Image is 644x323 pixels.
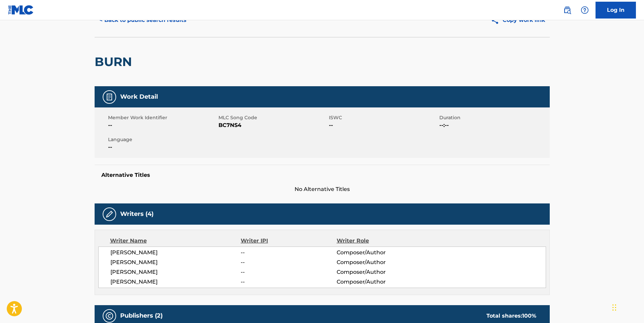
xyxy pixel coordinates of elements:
div: Writer IPI [241,237,337,245]
div: Total shares: [486,312,536,320]
h5: Alternative Titles [101,172,543,179]
img: Copy work link [491,16,503,25]
span: Language [108,136,217,143]
img: MLC Logo [8,5,34,15]
img: Publishers [105,312,113,320]
span: ISWC [329,114,438,121]
span: MLC Song Code [218,114,327,121]
h2: BURN [95,54,135,69]
span: --:-- [439,121,548,129]
a: Log In [596,2,636,19]
div: Drag [612,297,616,318]
div: Writer Name [110,237,241,245]
iframe: Chat Widget [610,291,644,323]
span: -- [108,143,217,151]
span: -- [329,121,438,129]
div: Help [578,3,591,17]
span: -- [241,268,336,276]
button: < Back to public search results [95,12,191,29]
img: search [563,6,571,14]
h5: Publishers (2) [120,312,163,320]
span: -- [241,249,336,257]
span: Member Work Identifier [108,114,217,121]
span: -- [241,258,336,266]
img: help [581,6,589,14]
span: Composer/Author [337,258,424,266]
button: Copy work link [486,12,550,29]
a: Public Search [561,3,574,17]
span: [PERSON_NAME] [110,258,241,266]
span: -- [108,121,217,129]
div: Writer Role [337,237,424,245]
img: Work Detail [105,93,113,101]
span: Composer/Author [337,278,424,286]
span: [PERSON_NAME] [110,249,241,257]
h5: Writers (4) [120,210,154,218]
span: -- [241,278,336,286]
span: 100 % [522,313,536,319]
img: Writers [105,210,113,218]
span: [PERSON_NAME] [110,268,241,276]
span: BC7NS4 [218,121,327,129]
span: Duration [439,114,548,121]
span: No Alternative Titles [95,185,550,193]
span: [PERSON_NAME] [110,278,241,286]
span: Composer/Author [337,249,424,257]
h5: Work Detail [120,93,158,101]
span: Composer/Author [337,268,424,276]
